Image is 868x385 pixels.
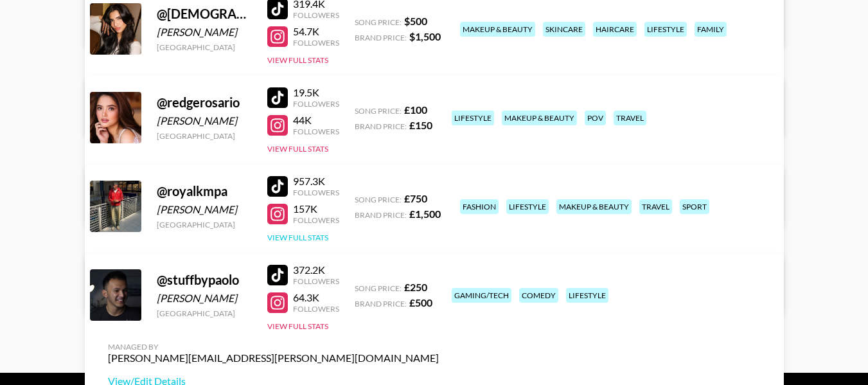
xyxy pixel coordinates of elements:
[404,15,427,27] strong: $ 500
[267,55,328,65] button: View Full Stats
[409,30,441,42] strong: $ 1,500
[157,309,252,318] div: [GEOGRAPHIC_DATA]
[506,199,549,214] div: lifestyle
[267,321,328,331] button: View Full Stats
[639,199,672,214] div: travel
[409,119,432,131] strong: £ 150
[460,199,499,214] div: fashion
[157,6,252,22] div: @ [DEMOGRAPHIC_DATA]
[293,127,339,136] div: Followers
[452,288,511,303] div: gaming/tech
[108,342,439,352] div: Managed By
[157,114,252,127] div: [PERSON_NAME]
[293,175,339,188] div: 957.3K
[355,210,407,220] span: Brand Price:
[293,264,339,276] div: 372.2K
[460,22,535,37] div: makeup & beauty
[404,281,427,293] strong: £ 250
[355,106,402,116] span: Song Price:
[355,283,402,293] span: Song Price:
[502,111,577,125] div: makeup & beauty
[355,299,407,309] span: Brand Price:
[355,33,407,42] span: Brand Price:
[695,22,727,37] div: family
[644,22,687,37] div: lifestyle
[157,42,252,52] div: [GEOGRAPHIC_DATA]
[108,352,439,364] div: [PERSON_NAME][EMAIL_ADDRESS][PERSON_NAME][DOMAIN_NAME]
[355,17,402,27] span: Song Price:
[293,215,339,225] div: Followers
[293,188,339,197] div: Followers
[157,131,252,141] div: [GEOGRAPHIC_DATA]
[404,103,427,116] strong: £ 100
[293,99,339,109] div: Followers
[355,121,407,131] span: Brand Price:
[293,10,339,20] div: Followers
[293,202,339,215] div: 157K
[293,304,339,314] div: Followers
[566,288,608,303] div: lifestyle
[293,25,339,38] div: 54.7K
[293,291,339,304] div: 64.3K
[293,276,339,286] div: Followers
[614,111,646,125] div: travel
[452,111,494,125] div: lifestyle
[293,38,339,48] div: Followers
[157,183,252,199] div: @ royalkmpa
[157,292,252,305] div: [PERSON_NAME]
[293,86,339,99] div: 19.5K
[556,199,632,214] div: makeup & beauty
[157,203,252,216] div: [PERSON_NAME]
[157,272,252,288] div: @ stuffbypaolo
[543,22,585,37] div: skincare
[267,144,328,154] button: View Full Stats
[593,22,637,37] div: haircare
[409,296,432,309] strong: £ 500
[409,208,441,220] strong: £ 1,500
[267,233,328,242] button: View Full Stats
[355,195,402,204] span: Song Price:
[680,199,709,214] div: sport
[404,192,427,204] strong: £ 750
[585,111,606,125] div: pov
[157,26,252,39] div: [PERSON_NAME]
[519,288,558,303] div: comedy
[157,220,252,229] div: [GEOGRAPHIC_DATA]
[293,114,339,127] div: 44K
[157,94,252,111] div: @ redgerosario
